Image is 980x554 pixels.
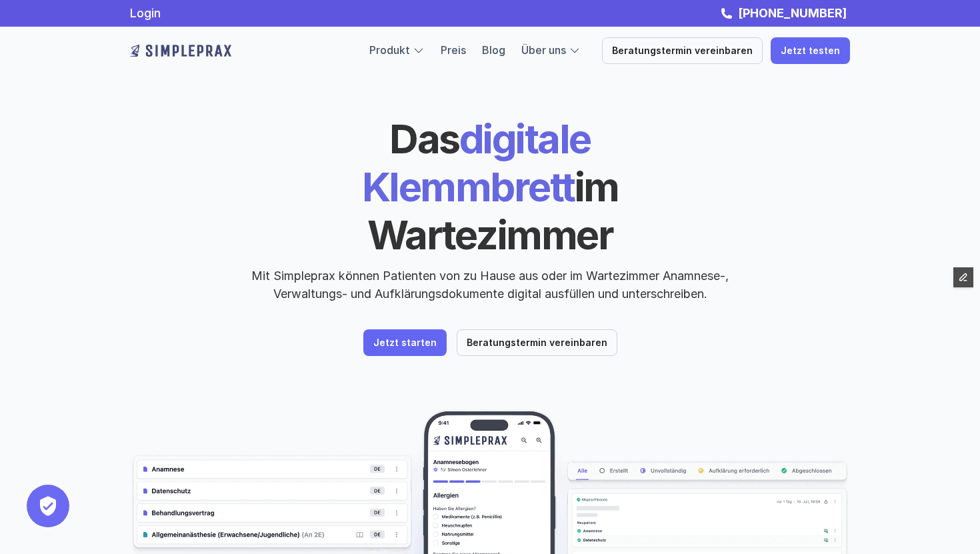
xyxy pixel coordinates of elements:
[781,45,840,57] p: Jetzt testen
[612,45,753,57] p: Beratungstermin vereinbaren
[738,6,847,20] strong: [PHONE_NUMBER]
[771,37,850,64] a: Jetzt testen
[363,329,447,356] a: Jetzt starten
[521,43,566,57] a: Über uns
[240,267,740,303] p: Mit Simpleprax können Patienten von zu Hause aus oder im Wartezimmer Anamnese-, Verwaltungs- und ...
[367,163,626,259] span: im Wartezimmer
[457,329,617,356] a: Beratungstermin vereinbaren
[602,37,763,64] a: Beratungstermin vereinbaren
[953,267,973,287] button: Edit Framer Content
[373,337,437,349] p: Jetzt starten
[467,337,607,349] p: Beratungstermin vereinbaren
[389,115,459,163] span: Das
[735,6,850,20] a: [PHONE_NUMBER]
[130,6,161,20] a: Login
[369,43,410,57] a: Produkt
[260,115,720,259] h1: digitale Klemmbrett
[482,43,505,57] a: Blog
[441,43,466,57] a: Preis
